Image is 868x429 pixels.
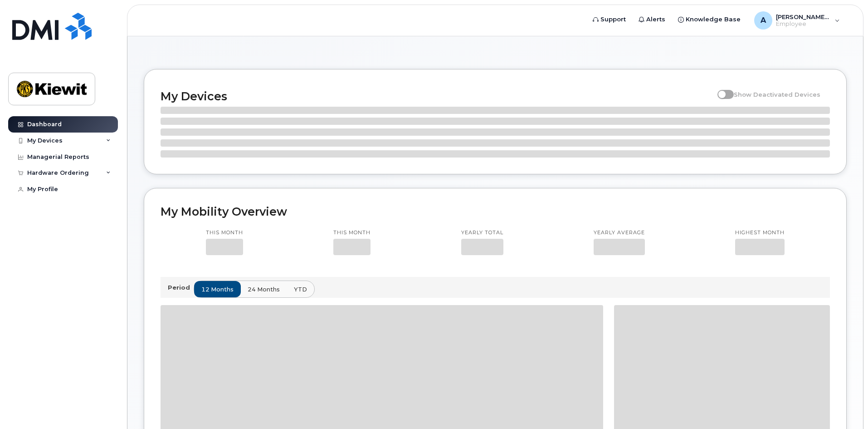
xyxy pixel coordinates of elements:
[461,229,503,237] p: Yearly total
[248,285,280,294] span: 24 months
[735,229,785,237] p: Highest month
[594,229,645,237] p: Yearly average
[161,205,830,218] h2: My Mobility Overview
[206,229,243,237] p: This month
[717,86,725,93] input: Show Deactivated Devices
[333,229,371,237] p: This month
[294,285,307,294] span: YTD
[161,89,713,103] h2: My Devices
[734,91,820,98] span: Show Deactivated Devices
[168,283,194,292] p: Period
